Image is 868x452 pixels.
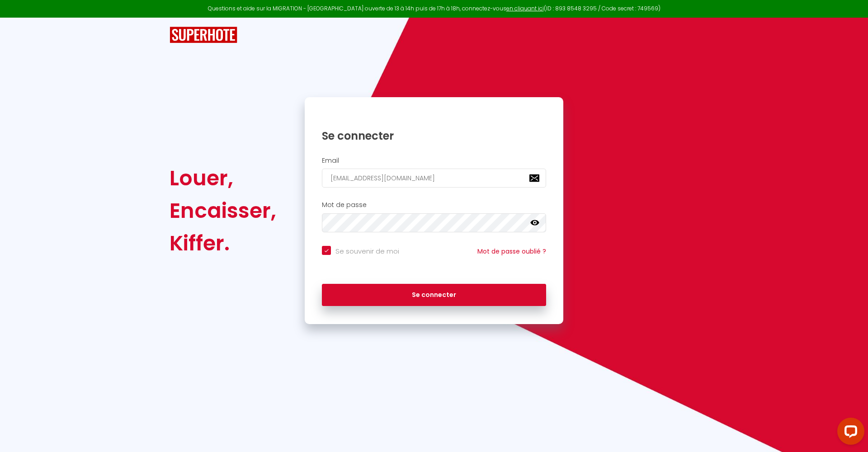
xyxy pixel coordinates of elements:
[506,5,544,12] a: en cliquant ici
[322,157,546,165] h2: Email
[322,201,546,209] h2: Mot de passe
[170,27,237,43] img: SuperHote logo
[322,129,546,143] h1: Se connecter
[170,227,276,259] div: Kiffer.
[170,194,276,227] div: Encaisser,
[830,414,868,452] iframe: LiveChat chat widget
[477,247,546,256] a: Mot de passe oublié ?
[322,284,546,306] button: Se connecter
[170,162,276,194] div: Louer,
[322,169,546,188] input: Ton Email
